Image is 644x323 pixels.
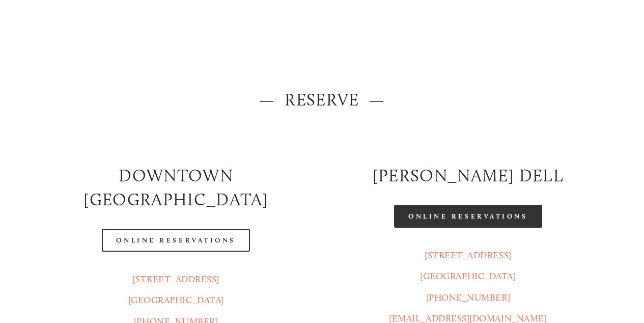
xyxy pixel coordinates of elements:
a: [PHONE_NUMBER] [426,292,511,303]
a: [GEOGRAPHIC_DATA] [128,294,224,306]
a: [STREET_ADDRESS] [132,274,219,285]
h2: Downtown [GEOGRAPHIC_DATA] [39,164,314,211]
a: [STREET_ADDRESS] [425,250,512,261]
a: [GEOGRAPHIC_DATA] [420,271,516,282]
h2: [PERSON_NAME] DELL [331,164,606,187]
h2: — Reserve — [39,88,605,112]
a: Online Reservations [394,205,542,228]
a: Online Reservations [102,229,249,252]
